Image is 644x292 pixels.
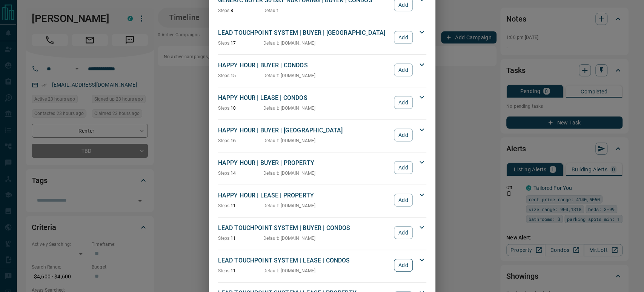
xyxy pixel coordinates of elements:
[218,105,263,112] p: 10
[263,72,316,79] p: Default : [DOMAIN_NAME]
[394,31,412,44] button: Add
[263,202,316,209] p: Default : [DOMAIN_NAME]
[218,28,390,37] p: LEAD TOUCHPOINT SYSTEM | BUYER | [GEOGRAPHIC_DATA]
[394,161,412,174] button: Add
[394,64,412,76] button: Add
[218,8,231,13] span: Steps:
[218,222,426,243] div: LEAD TOUCHPOINT SYSTEM | BUYER | CONDOSSteps:11Default: [DOMAIN_NAME]Add
[218,267,263,274] p: 11
[263,105,316,112] p: Default : [DOMAIN_NAME]
[218,138,231,143] span: Steps:
[263,267,316,274] p: Default : [DOMAIN_NAME]
[218,59,426,81] div: HAPPY HOUR | BUYER | CONDOSSteps:15Default: [DOMAIN_NAME]Add
[218,106,231,111] span: Steps:
[218,256,390,265] p: LEAD TOUCHPOINT SYSTEM | LEASE | CONDOS
[218,73,231,78] span: Steps:
[263,7,278,14] p: Default
[218,170,263,177] p: 14
[263,137,316,144] p: Default : [DOMAIN_NAME]
[218,157,426,178] div: HAPPY HOUR | BUYER | PROPERTYSteps:14Default: [DOMAIN_NAME]Add
[218,191,390,200] p: HAPPY HOUR | LEASE | PROPERTY
[218,235,263,242] p: 11
[394,194,412,207] button: Add
[218,203,231,208] span: Steps:
[218,224,390,233] p: LEAD TOUCHPOINT SYSTEM | BUYER | CONDOS
[218,124,426,146] div: HAPPY HOUR | BUYER | [GEOGRAPHIC_DATA]Steps:16Default: [DOMAIN_NAME]Add
[218,171,231,176] span: Steps:
[218,7,263,14] p: 8
[218,61,390,70] p: HAPPY HOUR | BUYER | CONDOS
[218,189,426,211] div: HAPPY HOUR | LEASE | PROPERTYSteps:11Default: [DOMAIN_NAME]Add
[218,27,426,48] div: LEAD TOUCHPOINT SYSTEM | BUYER | [GEOGRAPHIC_DATA]Steps:17Default: [DOMAIN_NAME]Add
[218,202,263,209] p: 11
[218,40,263,47] p: 17
[218,40,231,46] span: Steps:
[218,92,426,113] div: HAPPY HOUR | LEASE | CONDOSSteps:10Default: [DOMAIN_NAME]Add
[394,226,412,239] button: Add
[218,268,231,273] span: Steps:
[263,235,316,242] p: Default : [DOMAIN_NAME]
[218,236,231,241] span: Steps:
[218,126,390,135] p: HAPPY HOUR | BUYER | [GEOGRAPHIC_DATA]
[218,72,263,79] p: 15
[218,93,390,103] p: HAPPY HOUR | LEASE | CONDOS
[394,259,412,272] button: Add
[218,137,263,144] p: 16
[218,158,390,168] p: HAPPY HOUR | BUYER | PROPERTY
[394,96,412,109] button: Add
[394,129,412,141] button: Add
[218,255,426,276] div: LEAD TOUCHPOINT SYSTEM | LEASE | CONDOSSteps:11Default: [DOMAIN_NAME]Add
[263,40,316,47] p: Default : [DOMAIN_NAME]
[263,170,316,177] p: Default : [DOMAIN_NAME]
